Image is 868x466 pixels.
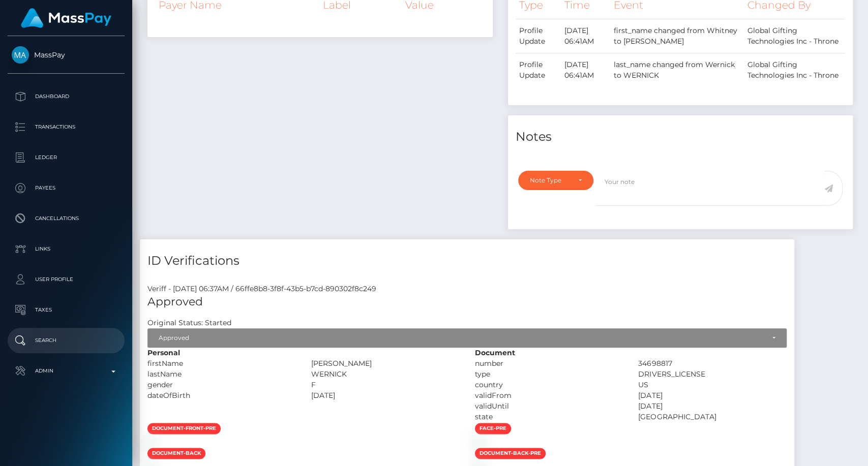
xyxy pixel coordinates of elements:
div: type [467,369,631,380]
p: Cancellations [12,211,121,226]
p: Taxes [12,302,121,318]
div: state [467,412,631,422]
div: 34698817 [631,358,794,369]
a: Taxes [8,297,125,323]
strong: Document [475,348,515,357]
img: MassPay Logo [21,8,111,28]
img: 8ed7ec85-b8c1-4d12-a532-6338ef74e506 [147,438,156,446]
a: Search [8,328,125,353]
a: Links [8,236,125,262]
div: DRIVERS_LICENSE [631,369,794,380]
td: last_name changed from Wernick to WERNICK [610,53,744,87]
button: Note Type [518,171,593,190]
span: document-back [147,448,205,459]
span: face-pre [475,423,511,434]
div: lastName [140,369,304,380]
p: User Profile [12,272,121,287]
button: Approved [147,328,787,348]
a: Payees [8,175,125,201]
a: Cancellations [8,206,125,231]
td: Global Gifting Technologies Inc - Throne [744,53,845,87]
a: User Profile [8,267,125,292]
td: Profile Update [516,19,561,53]
div: [DATE] [631,390,794,401]
div: [DATE] [304,390,467,401]
p: Search [12,333,121,348]
a: Admin [8,358,125,384]
td: Global Gifting Technologies Inc - Throne [744,19,845,53]
strong: Personal [147,348,180,357]
p: Payees [12,180,121,196]
div: Veriff - [DATE] 06:37AM / 66ffe8b8-3f8f-43b5-b7cd-890302f8c249 [140,284,794,294]
a: Dashboard [8,84,125,109]
div: [GEOGRAPHIC_DATA] [631,412,794,422]
p: Admin [12,363,121,379]
div: country [467,380,631,390]
div: firstName [140,358,304,369]
h7: Original Status: Started [147,318,231,327]
div: validUntil [467,401,631,412]
span: document-front-pre [147,423,221,434]
div: Note Type [530,176,570,184]
td: first_name changed from Whitney to [PERSON_NAME] [610,19,744,53]
span: MassPay [8,50,125,59]
a: Ledger [8,145,125,170]
p: Links [12,241,121,257]
div: [DATE] [631,401,794,412]
div: validFrom [467,390,631,401]
div: WERNICK [304,369,467,380]
p: Transactions [12,119,121,135]
td: Profile Update [516,53,561,87]
div: number [467,358,631,369]
div: Approved [159,334,764,342]
span: document-back-pre [475,448,546,459]
td: [DATE] 06:41AM [561,53,610,87]
div: gender [140,380,304,390]
p: Dashboard [12,89,121,104]
div: F [304,380,467,390]
a: Transactions [8,114,125,140]
h5: Approved [147,294,787,310]
div: dateOfBirth [140,390,304,401]
h4: ID Verifications [147,252,787,270]
td: [DATE] 06:41AM [561,19,610,53]
img: MassPay [12,46,29,64]
div: [PERSON_NAME] [304,358,467,369]
div: US [631,380,794,390]
p: Ledger [12,150,121,165]
img: 96d44f4f-c75f-44e8-8b40-0ef97b0d4eb1 [475,438,483,446]
h4: Notes [516,128,846,146]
